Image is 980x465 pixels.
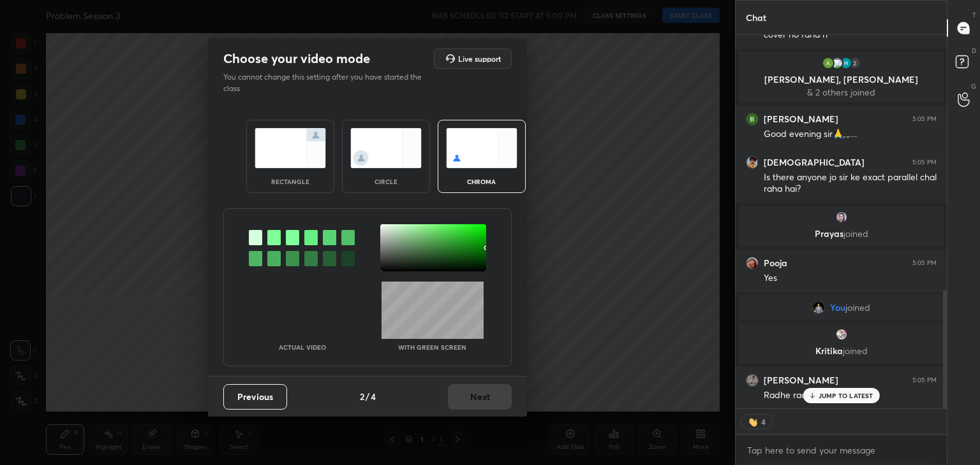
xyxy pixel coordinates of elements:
div: 5:05 PM [912,259,937,267]
div: 5:05 PM [912,159,937,166]
div: chroma [456,178,507,185]
div: 2 [849,57,861,69]
p: T [972,10,976,20]
img: circleScreenIcon.acc0effb.svg [350,128,422,168]
button: Previous [223,384,287,410]
p: You cannot change this setting after you have started the class [223,71,430,94]
h4: 2 [360,390,364,403]
div: circle [360,178,412,185]
div: 5:05 PM [912,376,937,384]
img: chromaScreenIcon.c19ab0a0.svg [446,128,517,168]
img: b5a346296101424a95f53ff5182b7c43.80067362_3 [746,113,759,125]
div: 5:05 PM [912,115,937,123]
div: Radhe radhe everyone [764,389,937,402]
div: Yes [764,272,937,285]
h6: [PERSON_NAME] [764,375,838,386]
span: joined [845,303,870,313]
div: rectangle [265,178,316,185]
h4: 4 [371,390,376,403]
span: joined [843,227,868,240]
span: You [830,303,845,313]
h5: Live support [458,55,501,62]
img: normalScreenIcon.ae25ed63.svg [255,128,326,168]
img: 3 [835,211,848,224]
p: Actual Video [279,344,326,350]
img: be61fe84541744b5a4c4277268619bd0.jpg [746,374,759,387]
img: 9689d3ed888646769c7969bc1f381e91.jpg [812,301,825,314]
img: 3 [831,57,843,69]
h4: / [366,390,369,403]
p: Chat [736,1,776,34]
h6: [PERSON_NAME] [764,113,838,125]
div: 4 [761,417,766,427]
h6: Pooja [764,257,787,269]
img: b819ba3672f44a37a24340551063e2f6.jpg [835,328,848,341]
p: Prayas [746,229,936,239]
p: Kritika [746,346,936,356]
p: D [972,46,976,55]
img: 3 [840,57,852,69]
img: waving_hand.png [748,415,761,428]
img: 15a0a36332c54a4d96627c77bc3ad6e1.jpg [746,257,759,269]
span: joined [843,345,868,357]
h6: [DEMOGRAPHIC_DATA] [764,157,865,168]
p: With green screen [398,344,466,350]
div: Is there anyone jo sir ke exact parallel chal raha hai? [764,171,937,196]
h2: Choose your video mode [223,50,370,67]
img: 4c169da787da4fcba3b36a87a089ae0a.jpg [746,156,759,169]
p: JUMP TO LATEST [819,392,873,399]
p: & 2 others joined [746,87,936,97]
div: grid [736,35,947,409]
p: G [971,82,976,91]
p: [PERSON_NAME], [PERSON_NAME] [746,75,936,85]
div: Good evening sir🙏,.,.... [764,128,937,141]
img: 3 [822,57,835,69]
